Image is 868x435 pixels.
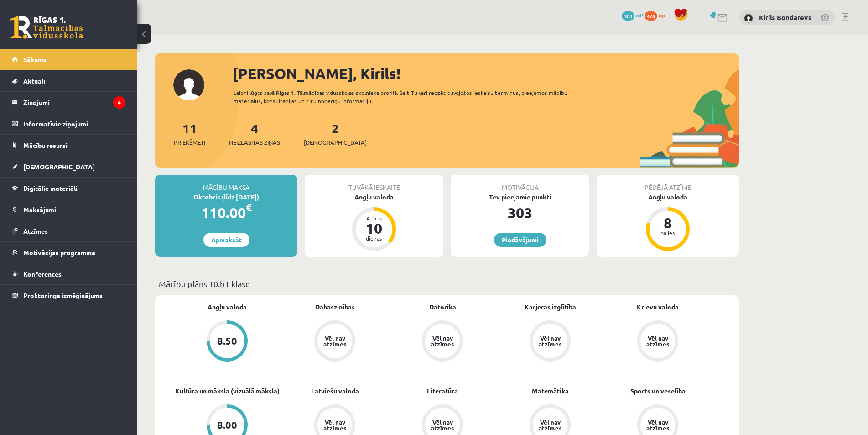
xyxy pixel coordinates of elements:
[597,192,739,202] div: Angļu valoda
[532,386,569,396] a: Matemātika
[23,141,68,149] span: Mācību resursi
[645,419,670,431] div: Vēl nav atzīmes
[654,215,681,230] div: 8
[659,11,665,19] span: xp
[23,199,125,220] legend: Maksājumi
[23,227,48,235] span: Atzīmes
[429,302,456,312] a: Datorika
[537,335,563,347] div: Vēl nav atzīmes
[12,49,125,70] a: Sākums
[23,162,95,171] span: [DEMOGRAPHIC_DATA]
[322,419,348,431] div: Vēl nav atzīmes
[12,113,125,134] a: Informatīvie ziņojumi
[496,320,604,363] a: Vēl nav atzīmes
[12,285,125,306] a: Proktoringa izmēģinājums
[451,202,589,224] div: 303
[23,55,47,63] span: Sākums
[645,11,669,19] a: 476 xp
[360,236,388,241] div: dienas
[451,192,589,202] div: Tev pieejamie punkti
[304,120,367,147] a: 2[DEMOGRAPHIC_DATA]
[23,92,125,113] legend: Ziņojumi
[597,175,739,192] div: Pēdējā atzīme
[389,320,496,363] a: Vēl nav atzīmes
[311,386,359,396] a: Latviešu valoda
[304,138,367,147] span: [DEMOGRAPHIC_DATA]
[234,89,584,105] div: Laipni lūgts savā Rīgas 1. Tālmācības vidusskolas skolnieka profilā. Šeit Tu vari redzēt tuvojošo...
[281,320,389,363] a: Vēl nav atzīmes
[173,320,281,363] a: 8.50
[12,178,125,199] a: Digitālie materiāli
[229,120,280,147] a: 4Neizlasītās ziņas
[630,386,686,396] a: Sports un veselība
[229,138,280,147] span: Neizlasītās ziņas
[203,233,249,247] a: Apmaksāt
[246,201,252,214] span: €
[10,16,83,39] a: Rīgas 1. Tālmācības vidusskola
[322,335,348,347] div: Vēl nav atzīmes
[451,175,589,192] div: Motivācija
[12,92,125,113] a: Ziņojumi4
[637,302,679,312] a: Krievu valoda
[430,335,455,347] div: Vēl nav atzīmes
[217,336,237,346] div: 8.50
[23,291,103,299] span: Proktoringa izmēģinājums
[537,419,563,431] div: Vēl nav atzīmes
[315,302,355,312] a: Dabaszinības
[430,419,455,431] div: Vēl nav atzīmes
[159,278,735,290] p: Mācību plāns 10.b1 klase
[175,386,280,396] a: Kultūra un māksla (vizuālā māksla)
[305,192,443,202] div: Angļu valoda
[604,320,712,363] a: Vēl nav atzīmes
[636,11,643,19] span: mP
[12,135,125,156] a: Mācību resursi
[427,386,458,396] a: Literatūra
[305,175,443,192] div: Tuvākā ieskaite
[12,263,125,284] a: Konferences
[645,335,670,347] div: Vēl nav atzīmes
[217,420,237,430] div: 8.00
[155,192,297,202] div: Oktobris (līdz [DATE])
[174,138,205,147] span: Priekšmeti
[12,242,125,263] a: Motivācijas programma
[23,77,45,85] span: Aktuāli
[12,156,125,177] a: [DEMOGRAPHIC_DATA]
[23,113,125,134] legend: Informatīvie ziņojumi
[12,70,125,91] a: Aktuāli
[622,11,643,19] a: 303 mP
[494,233,546,247] a: Piedāvājumi
[597,192,739,252] a: Angļu valoda 8 balles
[12,199,125,220] a: Maksājumi
[360,221,388,236] div: 10
[23,270,62,278] span: Konferences
[622,11,634,21] span: 303
[360,215,388,221] div: Atlicis
[645,11,657,21] span: 476
[12,220,125,241] a: Atzīmes
[233,63,739,84] div: [PERSON_NAME], Kirils!
[174,120,205,147] a: 11Priekšmeti
[759,13,811,22] a: Kirils Bondarevs
[525,302,576,312] a: Karjeras izglītība
[23,184,78,192] span: Digitālie materiāli
[654,230,681,236] div: balles
[305,192,443,252] a: Angļu valoda Atlicis 10 dienas
[113,96,125,109] i: 4
[744,14,753,23] img: Kirils Bondarevs
[155,202,297,224] div: 110.00
[155,175,297,192] div: Mācību maksa
[23,248,95,257] span: Motivācijas programma
[208,302,247,312] a: Angļu valoda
